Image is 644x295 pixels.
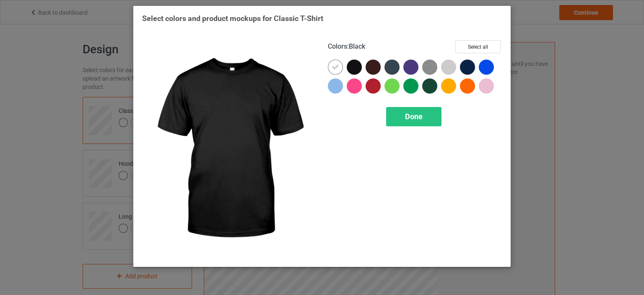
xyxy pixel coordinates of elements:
span: Done [405,112,423,121]
span: Select colors and product mockups for Classic T-Shirt [142,14,323,23]
span: Black [349,42,365,50]
img: heather_texture.png [422,60,437,75]
button: Select all [455,40,501,53]
img: regular.jpg [142,40,316,258]
h4: : [328,42,365,51]
span: Colors [328,42,347,50]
